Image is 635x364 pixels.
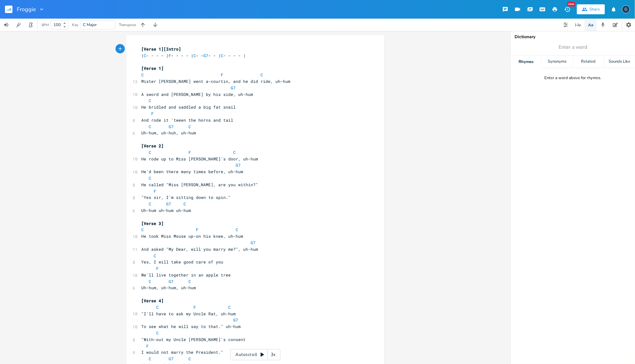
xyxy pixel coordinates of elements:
[221,53,223,58] span: C
[141,104,236,110] span: He bridled and saddled a big fat snail
[141,72,144,78] span: C
[233,150,236,155] span: C
[141,233,243,239] span: He took Miss Mouse up-on his knee, uh-hum
[573,56,604,68] div: Related
[156,266,159,271] span: F
[268,349,279,360] div: 3x
[166,201,171,207] span: G7
[141,337,246,342] span: "With-out my Uncle [PERSON_NAME]'s consent
[146,343,149,349] span: F
[233,317,238,323] span: G7
[141,324,241,329] span: To see what he will say to that." uh-hum
[169,124,174,129] span: G7
[141,130,196,136] span: Uh-hum, uh-huh, uh-hum
[231,85,236,91] span: G7
[156,304,159,310] span: C
[577,4,605,14] button: Share
[251,240,256,245] span: G7
[154,253,156,258] span: C
[141,221,164,226] span: [Verse 3]
[169,53,171,58] span: F
[622,2,630,16] button: G
[141,227,144,232] span: C
[141,272,231,278] span: We'll live together in an apple tree
[154,188,156,194] span: F
[230,349,280,360] div: Autoscroll
[141,285,196,290] span: Uh-hum, uh-hum, uh-hum
[149,150,151,155] span: C
[188,356,191,362] span: C
[156,330,159,336] span: C
[545,75,601,81] div: Enter a word above for rhymes.
[188,279,191,284] span: C
[141,46,181,52] span: [Verse 1][Intro]
[141,246,258,252] span: And asked "My Dear, will you marry me?", uh-hum
[149,98,151,103] span: C
[515,35,631,39] div: Dictionary
[149,175,151,181] span: C
[261,72,263,78] span: C
[141,156,258,162] span: He rode up to Miss [PERSON_NAME]'s door, uh-hum
[221,72,223,78] span: F
[196,227,198,232] span: F
[72,23,78,27] div: Key
[42,23,49,27] div: BPM
[604,56,635,68] div: Sounds Like
[119,23,136,27] div: Transpose
[193,53,196,58] span: C
[83,22,97,28] span: C Major
[511,56,542,68] div: Rhymes
[236,162,241,168] span: G7
[144,53,146,58] span: C
[589,7,600,12] div: Share
[149,124,151,129] span: C
[169,279,174,284] span: G7
[141,208,191,213] span: Uh-hum uh-hum uh-hum
[228,304,231,310] span: C
[17,7,36,12] span: Froggie
[141,65,164,71] span: [Verse 1]
[141,298,164,303] span: [Verse 4]
[141,53,246,58] span: | - - - - | - - - - | - - - - | - - - - |
[559,44,587,51] span: Enter a word
[149,279,151,284] span: C
[149,356,151,362] span: C
[141,117,233,123] span: And rode it 'tween the horns and tail
[141,311,236,317] span: "I'll have to ask my Uncle Rat, uh-hum
[141,79,290,84] span: Mister [PERSON_NAME] went a-courtin, and he did ride, uh-hum
[236,227,238,232] span: C
[193,304,196,310] span: F
[141,169,243,174] span: He'd been there many times before, uh-hum
[188,124,191,129] span: C
[188,150,191,155] span: F
[141,182,258,187] span: He called "Miss [PERSON_NAME], are you within?"
[203,53,208,58] span: G7
[141,195,231,200] span: "Yes sir, I'm sitting down to spin."
[567,2,575,7] div: New
[184,201,186,207] span: C
[542,56,573,68] div: Synonyms
[141,143,164,149] span: [Verse 2]
[151,111,154,116] span: F
[149,201,151,207] span: C
[622,5,630,13] div: Gramps Just Makes Ship Up
[561,4,574,15] button: New
[141,259,223,265] span: Yes, I will take good care of you
[141,92,253,97] span: A sword and [PERSON_NAME] by his side, uh-hum
[169,356,174,362] span: G7
[141,349,223,355] span: I would not marry the President."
